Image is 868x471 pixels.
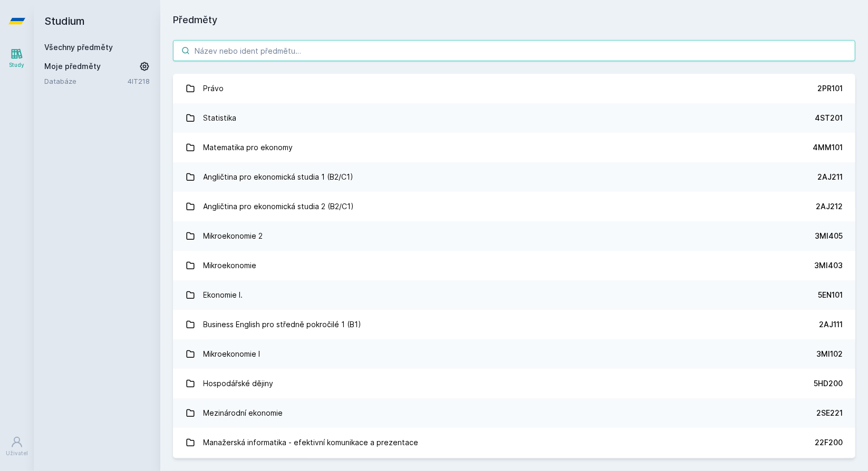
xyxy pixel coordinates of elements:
a: Matematika pro ekonomy 4MM101 [173,133,855,162]
div: 2AJ212 [816,201,843,212]
a: Mikroekonomie I 3MI102 [173,339,855,369]
a: Manažerská informatika - efektivní komunikace a prezentace 22F200 [173,428,855,457]
div: 2SE221 [816,408,843,418]
a: Business English pro středně pokročilé 1 (B1) 2AJ111 [173,310,855,339]
div: 2AJ111 [819,319,843,330]
div: 5HD200 [814,378,843,389]
a: Databáze [44,76,128,86]
input: Název nebo ident předmětu… [173,40,855,61]
div: 4ST201 [815,113,843,123]
div: Mikroekonomie [204,255,257,276]
a: Všechny předměty [44,43,113,52]
div: Mikroekonomie I [204,344,261,365]
div: Statistika [204,107,237,129]
a: Angličtina pro ekonomická studia 1 (B2/C1) 2AJ211 [173,162,855,192]
div: 3MI405 [815,231,843,241]
div: Business English pro středně pokročilé 1 (B1) [204,314,362,335]
div: Mezinárodní ekonomie [204,403,283,424]
a: Právo 2PR101 [173,74,855,103]
div: Uživatel [6,449,28,457]
a: Study [2,42,32,74]
a: Hospodářské dějiny 5HD200 [173,369,855,398]
div: 5EN101 [818,290,843,300]
a: Ekonomie I. 5EN101 [173,280,855,310]
div: 22F200 [815,437,843,448]
div: Právo [204,78,224,99]
a: Angličtina pro ekonomická studia 2 (B2/C1) 2AJ212 [173,192,855,221]
div: 3MI102 [816,349,843,359]
a: Mikroekonomie 3MI403 [173,251,855,280]
div: Manažerská informatika - efektivní komunikace a prezentace [204,432,419,453]
div: Angličtina pro ekonomická studia 1 (B2/C1) [204,166,354,188]
div: Ekonomie I. [204,284,243,306]
a: 4IT218 [128,77,150,85]
div: 2PR101 [817,83,843,94]
div: 3MI403 [814,260,843,271]
a: Uživatel [2,430,32,463]
a: Mezinárodní ekonomie 2SE221 [173,398,855,428]
div: Study [9,61,25,69]
div: 2AJ211 [817,172,843,182]
div: Hospodářské dějiny [204,373,274,394]
a: Statistika 4ST201 [173,103,855,133]
div: 4MM101 [813,142,843,153]
div: Mikroekonomie 2 [204,225,263,247]
a: Mikroekonomie 2 3MI405 [173,221,855,251]
h1: Předměty [173,13,855,27]
div: Angličtina pro ekonomická studia 2 (B2/C1) [204,196,354,217]
div: Matematika pro ekonomy [204,137,293,158]
span: Moje předměty [44,61,101,72]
